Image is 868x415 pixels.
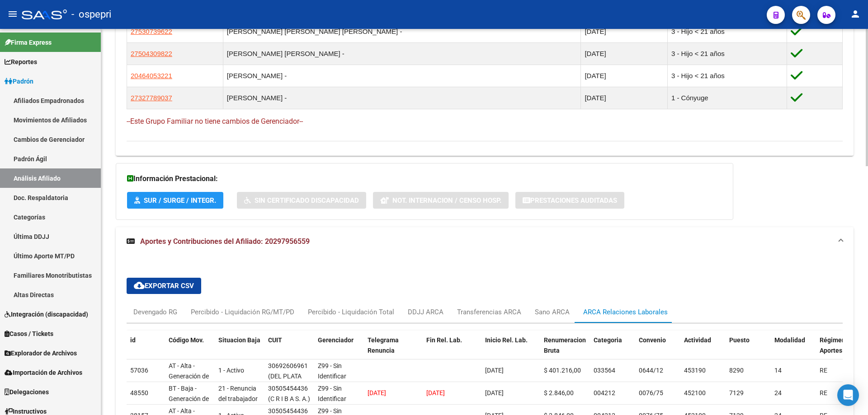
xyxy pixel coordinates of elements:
datatable-header-cell: Convenio [635,331,680,370]
span: Gerenciador [318,336,354,344]
span: Puesto [729,336,750,344]
td: [DATE] [581,65,667,87]
div: ARCA Relaciones Laborales [583,307,668,317]
datatable-header-cell: Renumeracion Bruta [540,331,590,370]
div: Percibido - Liquidación RG/MT/PD [191,307,294,317]
span: 24 [774,389,782,396]
span: Sin Certificado Discapacidad [255,196,359,205]
span: 14 [774,367,782,374]
span: Categoria [594,336,622,344]
datatable-header-cell: Categoria [590,331,635,370]
span: Renumeracion Bruta [544,336,586,354]
span: Z99 - Sin Identificar [318,362,346,380]
td: 3 - Hijo < 21 años [667,20,787,42]
datatable-header-cell: Puesto [726,331,771,370]
span: 57036 [130,367,148,374]
span: BT - Baja - Generación de Clave [169,385,209,413]
td: 3 - Hijo < 21 años [667,42,787,65]
div: Devengado RG [133,307,177,317]
h4: --Este Grupo Familiar no tiene cambios de Gerenciador-- [127,117,843,126]
datatable-header-cell: Código Mov. [165,331,215,370]
mat-icon: cloud_download [134,280,145,291]
span: 20464053221 [131,72,172,79]
span: Casos / Tickets [5,329,53,339]
span: 27530739622 [131,28,172,35]
span: Fin Rel. Lab. [426,336,462,344]
span: 1 - Activo [218,367,244,374]
span: SUR / SURGE / INTEGR. [144,196,216,205]
datatable-header-cell: CUIT [264,331,314,370]
span: RE [820,367,827,374]
span: Convenio [639,336,666,344]
span: Exportar CSV [134,282,194,290]
datatable-header-cell: Modalidad [771,331,816,370]
span: 48550 [130,389,148,396]
mat-icon: menu [7,9,18,19]
datatable-header-cell: Fin Rel. Lab. [423,331,481,370]
td: 1 - Cónyuge [667,87,787,109]
span: Firma Express [5,37,52,47]
div: 30505454436 [268,383,308,394]
span: Situacion Baja [218,336,260,344]
span: [DATE] [485,367,504,374]
span: id [130,336,136,344]
div: Open Intercom Messenger [837,384,859,406]
td: [PERSON_NAME] [PERSON_NAME] [PERSON_NAME] - [223,20,581,42]
span: [DATE] [485,389,504,396]
span: Delegaciones [5,387,49,397]
button: Prestaciones Auditadas [515,192,624,209]
span: Aportes y Contribuciones del Afiliado: 20297956559 [140,237,310,246]
datatable-header-cell: Régimen Aportes [816,331,861,370]
button: Not. Internacion / Censo Hosp. [373,192,509,209]
span: Modalidad [774,336,805,344]
div: 30692606961 [268,361,308,371]
span: 7129 [729,389,744,396]
datatable-header-cell: Gerenciador [314,331,364,370]
td: 3 - Hijo < 21 años [667,65,787,87]
mat-icon: person [850,9,861,19]
datatable-header-cell: Inicio Rel. Lab. [481,331,540,370]
span: [DATE] [368,389,386,396]
span: 8290 [729,367,744,374]
div: Sano ARCA [535,307,570,317]
span: Prestaciones Auditadas [530,196,617,205]
span: Explorador de Archivos [5,348,77,358]
span: Z99 - Sin Identificar [318,385,346,402]
td: [PERSON_NAME] [PERSON_NAME] - [223,42,581,65]
datatable-header-cell: Telegrama Renuncia [364,331,423,370]
span: RE [820,389,827,396]
span: $ 2.846,00 [544,389,574,396]
div: Percibido - Liquidación Total [308,307,394,317]
span: Padrón [5,76,33,86]
span: Actividad [684,336,711,344]
span: Not. Internacion / Censo Hosp. [392,196,501,205]
td: [PERSON_NAME] - [223,65,581,87]
span: Código Mov. [169,336,204,344]
div: DDJJ ARCA [408,307,443,317]
span: 033564 [594,367,615,374]
button: Sin Certificado Discapacidad [237,192,366,209]
span: 452100 [684,389,706,396]
datatable-header-cell: id [127,331,165,370]
h3: Información Prestacional: [127,173,722,185]
span: $ 401.216,00 [544,367,581,374]
td: [DATE] [581,42,667,65]
span: 0076/75 [639,389,663,396]
span: Reportes [5,57,37,67]
span: AT - Alta - Generación de clave [169,362,209,390]
span: Integración (discapacidad) [5,309,88,319]
button: Exportar CSV [127,278,201,294]
span: (C R I B A S. A.) [268,395,310,402]
span: Inicio Rel. Lab. [485,336,528,344]
span: 004212 [594,389,615,396]
span: 27504309822 [131,50,172,57]
datatable-header-cell: Actividad [680,331,726,370]
span: [DATE] [426,389,445,396]
mat-expansion-panel-header: Aportes y Contribuciones del Afiliado: 20297956559 [116,227,854,256]
button: SUR / SURGE / INTEGR. [127,192,223,209]
span: - ospepri [71,5,111,24]
td: [PERSON_NAME] - [223,87,581,109]
span: 27327789037 [131,94,172,102]
span: 453190 [684,367,706,374]
span: Telegrama Renuncia [368,336,399,354]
